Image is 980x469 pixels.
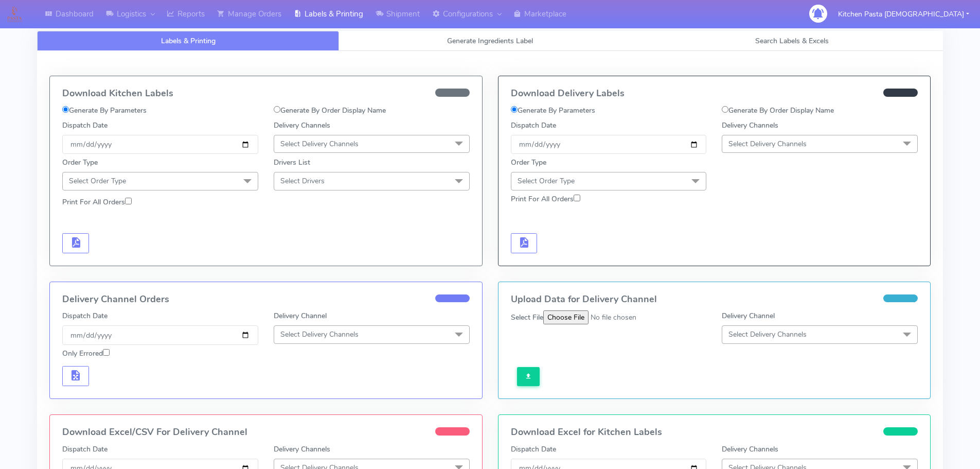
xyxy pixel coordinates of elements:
span: Select Delivery Channels [280,139,359,149]
label: Drivers List [274,157,310,168]
span: Select Delivery Channels [280,329,359,339]
label: Dispatch Date [511,444,556,455]
span: Select Delivery Channels [728,139,807,149]
label: Generate By Order Display Name [722,105,834,116]
label: Dispatch Date [62,120,108,131]
h4: Delivery Channel Orders [62,294,470,305]
label: Generate By Parameters [511,105,595,116]
label: Delivery Channels [274,120,330,131]
input: Generate By Order Display Name [274,106,280,113]
label: Order Type [511,157,546,168]
input: Generate By Parameters [511,106,518,113]
label: Delivery Channels [274,444,330,455]
label: Dispatch Date [62,444,108,455]
label: Generate By Order Display Name [274,105,386,116]
input: Generate By Parameters [62,106,69,113]
label: Only Errored [62,348,110,359]
input: Generate By Order Display Name [722,106,728,113]
label: Delivery Channel [722,310,775,321]
span: Select Drivers [280,176,325,186]
span: Select Delivery Channels [728,329,807,339]
h4: Download Excel/CSV For Delivery Channel [62,427,470,438]
h4: Download Kitchen Labels [62,89,470,99]
span: Generate Ingredients Label [447,36,533,46]
h4: Download Excel for Kitchen Labels [511,427,918,438]
span: Select Order Type [518,176,575,186]
input: Print For All Orders [125,198,132,204]
h4: Download Delivery Labels [511,89,918,99]
label: Dispatch Date [62,310,108,321]
label: Generate By Parameters [62,105,147,116]
label: Dispatch Date [511,120,556,131]
label: Delivery Channel [274,310,327,321]
label: Print For All Orders [62,197,132,207]
label: Select File [511,312,543,323]
input: Only Errored [103,349,110,356]
h4: Upload Data for Delivery Channel [511,294,918,305]
ul: Tabs [37,31,943,51]
span: Select Order Type [69,176,126,186]
input: Print For All Orders [574,195,580,201]
span: Search Labels & Excels [755,36,829,46]
label: Order Type [62,157,98,168]
button: Kitchen Pasta [DEMOGRAPHIC_DATA] [830,4,977,25]
label: Delivery Channels [722,444,778,455]
span: Labels & Printing [161,36,216,46]
label: Print For All Orders [511,194,580,204]
label: Delivery Channels [722,120,778,131]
